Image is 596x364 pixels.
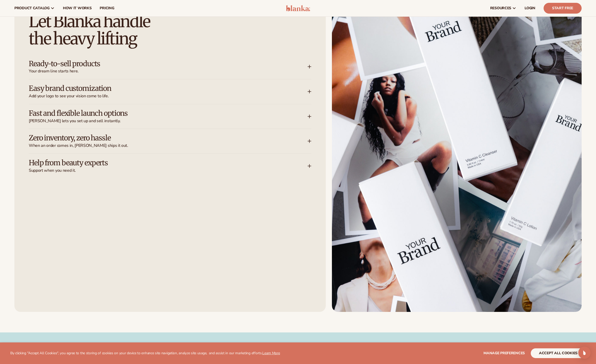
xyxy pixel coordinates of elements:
[29,69,308,74] span: Your dream line starts here.
[531,348,586,358] button: accept all cookies
[29,159,292,167] h3: Help from beauty experts
[29,93,308,99] span: Add your logo to see your vision come to life.
[578,347,591,359] div: Open Intercom Messenger
[100,6,114,10] span: pricing
[483,348,525,358] button: Manage preferences
[286,5,310,11] img: logo
[10,351,280,356] p: By clicking "Accept All Cookies", you agree to the storing of cookies on your device to enhance s...
[262,351,280,356] a: Learn More
[29,168,308,173] span: Support when you need it.
[14,6,50,10] span: product catalog
[29,134,292,142] h3: Zero inventory, zero hassle
[525,6,535,10] span: LOGIN
[29,84,292,92] h3: Easy brand customization
[63,6,92,10] span: How It Works
[29,109,292,117] h3: Fast and flexible launch options
[490,6,511,10] span: resources
[29,13,311,47] h2: Let Blanka handle the heavy lifting
[29,118,308,124] span: [PERSON_NAME] lets you set up and sell instantly.
[29,60,292,68] h3: Ready-to-sell products
[29,143,308,148] span: When an order comes in, [PERSON_NAME] ships it out.
[483,351,525,356] span: Manage preferences
[544,3,582,14] a: Start Free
